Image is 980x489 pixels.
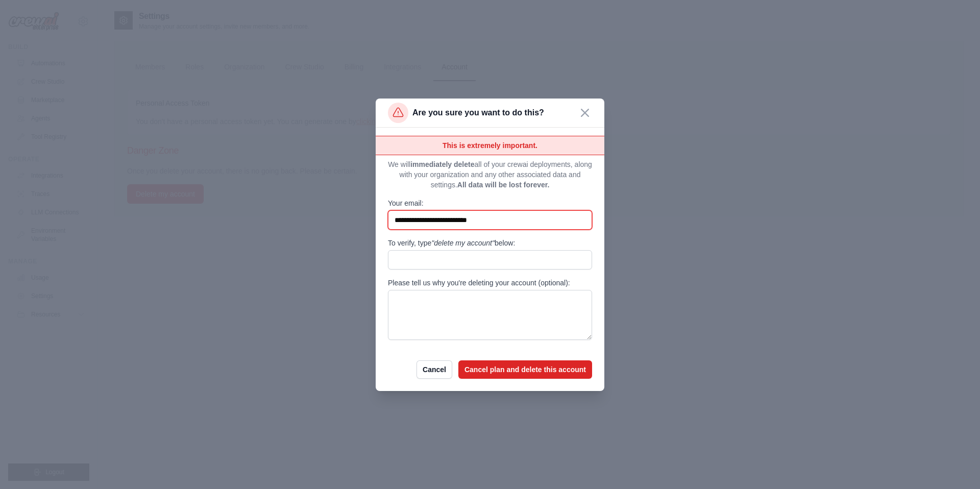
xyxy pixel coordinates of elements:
[388,198,592,208] label: Your email:
[410,160,474,168] span: immediately delete
[388,159,592,190] p: We will all of your crewai deployments, along with your organization and any other associated dat...
[412,107,544,119] p: Are you sure you want to do this?
[388,136,592,155] p: This is extremely important.
[457,181,550,189] span: All data will be lost forever.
